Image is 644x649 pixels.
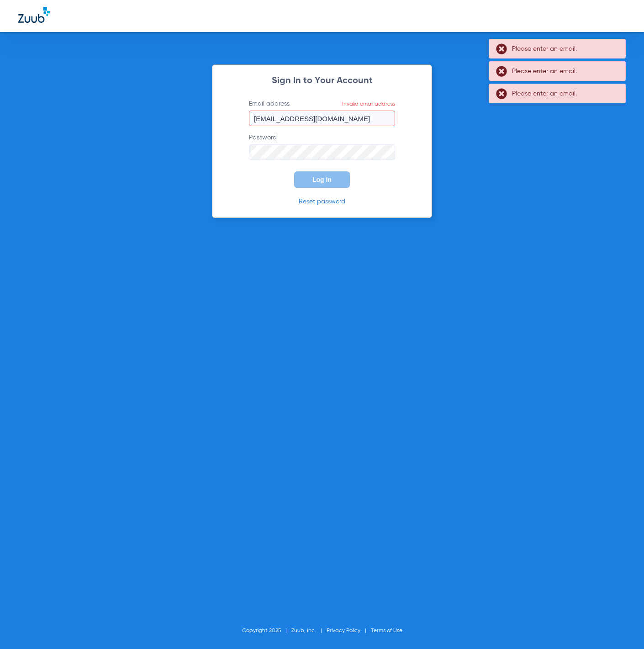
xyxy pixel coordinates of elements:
[342,101,395,107] span: Invalid email address
[327,628,360,633] a: Privacy Policy
[18,7,50,23] img: Zuub Logo
[242,626,291,635] li: Copyright 2025
[299,198,345,205] a: Reset password
[249,99,395,126] label: Email address
[512,44,618,53] div: Please enter an email.
[235,76,409,85] h2: Sign In to Your Account
[312,176,332,183] span: Log In
[249,144,395,160] input: Password
[371,628,402,633] a: Terms of Use
[512,67,618,76] div: Please enter an email.
[291,626,327,635] li: Zuub, Inc.
[512,89,618,98] div: Please enter an email.
[249,133,395,160] label: Password
[249,111,395,126] input: Email addressInvalid email address
[294,171,350,188] button: Log In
